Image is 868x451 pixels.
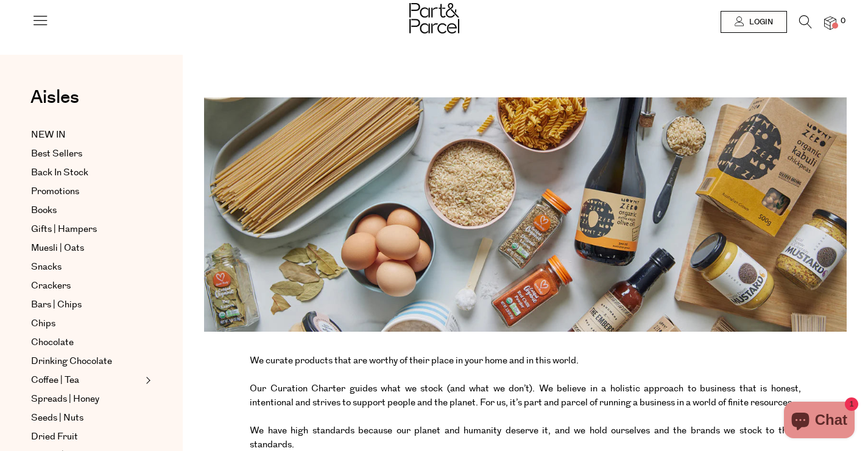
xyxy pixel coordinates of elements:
[31,166,88,180] span: Back In Stock
[31,373,79,388] span: Coffee | Tea
[746,17,773,27] span: Login
[31,298,142,312] a: Bars | Chips
[31,316,55,331] span: Chips
[31,392,142,407] a: Spreads | Honey
[31,392,99,407] span: Spreads | Honey
[31,184,79,199] span: Promotions
[31,241,142,256] a: Muesli | Oats
[31,335,74,350] span: Chocolate
[31,279,142,293] a: Crackers
[31,128,66,142] span: NEW IN
[31,430,142,444] a: Dried Fruit
[31,203,57,218] span: Books
[250,350,801,372] p: We curate products that are worthy of their place in your home and in this world.
[31,260,62,274] span: Snacks
[31,147,142,161] a: Best Sellers
[31,354,142,369] a: Drinking Chocolate
[721,11,787,33] a: Login
[31,128,142,142] a: NEW IN
[31,222,97,237] span: Gifts | Hampers
[31,222,142,237] a: Gifts | Hampers
[30,88,79,119] a: Aisles
[31,411,142,425] a: Seeds | Nuts
[31,203,142,218] a: Books
[31,298,82,312] span: Bars | Chips
[143,373,151,388] button: Expand/Collapse Coffee | Tea
[31,316,142,331] a: Chips
[31,241,84,256] span: Muesli | Oats
[250,378,801,414] p: Our Curation Charter guides what we stock (and what we don’t). We believe in a holistic approach ...
[31,279,71,293] span: Crackers
[31,260,142,274] a: Snacks
[838,16,849,27] span: 0
[31,430,78,444] span: Dried Fruit
[409,3,459,33] img: Part&Parcel
[31,166,142,180] a: Back In Stock
[31,411,83,425] span: Seeds | Nuts
[31,373,142,388] a: Coffee | Tea
[780,402,858,441] inbox-online-store-chat: Shopify online store chat
[30,84,79,111] span: Aisles
[824,16,836,29] a: 0
[31,335,142,350] a: Chocolate
[31,184,142,199] a: Promotions
[31,147,82,161] span: Best Sellers
[31,354,112,369] span: Drinking Chocolate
